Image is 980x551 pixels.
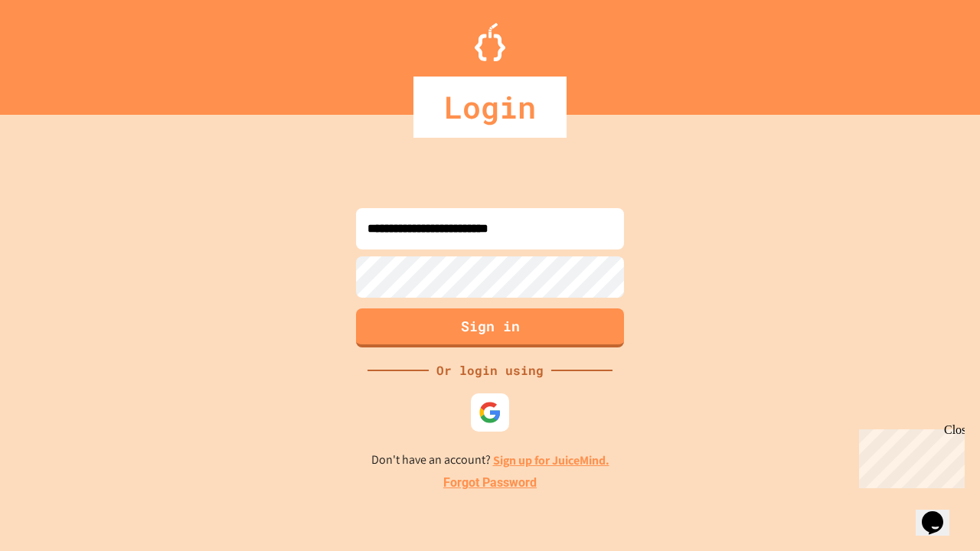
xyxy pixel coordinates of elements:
img: Logo.svg [475,23,505,61]
a: Forgot Password [443,474,537,492]
iframe: chat widget [916,490,965,536]
div: Login [413,77,567,138]
button: Sign in [356,308,624,347]
iframe: chat widget [853,423,965,488]
div: Or login using [429,361,551,380]
div: Chat with us now!Close [6,6,106,97]
img: google-icon.svg [479,401,501,424]
p: Don't have an account? [371,451,609,470]
a: Sign up for JuiceMind. [493,452,609,468]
